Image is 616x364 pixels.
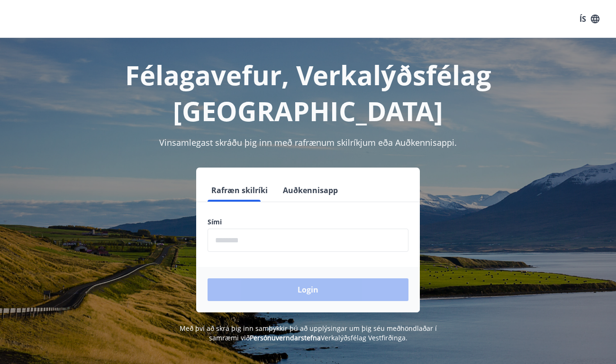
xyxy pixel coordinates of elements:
[250,333,321,342] a: Persónuverndarstefna
[574,10,605,27] button: ÍS
[159,137,457,148] span: Vinsamlegast skráðu þig inn með rafrænum skilríkjum eða Auðkennisappi.
[208,179,272,202] button: Rafræn skilríki
[279,179,342,202] button: Auðkennisapp
[180,324,437,342] span: Með því að skrá þig inn samþykkir þú að upplýsingar um þig séu meðhöndlaðar í samræmi við Verkalý...
[208,217,408,227] label: Sími
[11,57,605,129] h1: Félagavefur, Verkalýðsfélag [GEOGRAPHIC_DATA]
